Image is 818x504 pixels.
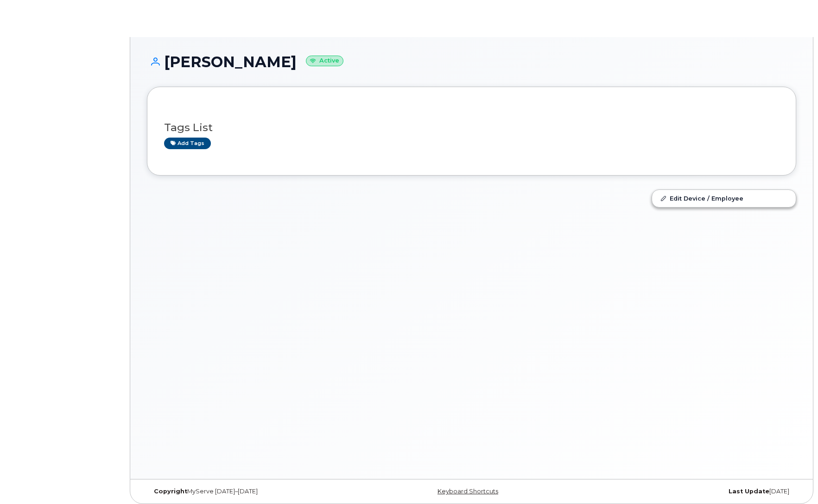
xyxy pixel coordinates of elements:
[147,54,796,70] h1: [PERSON_NAME]
[164,122,779,133] h3: Tags List
[164,138,211,149] a: Add tags
[438,488,498,495] a: Keyboard Shortcuts
[306,56,343,66] small: Active
[580,488,796,495] div: [DATE]
[652,190,796,207] a: Edit Device / Employee
[729,488,769,495] strong: Last Update
[154,488,187,495] strong: Copyright
[147,488,363,495] div: MyServe [DATE]–[DATE]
